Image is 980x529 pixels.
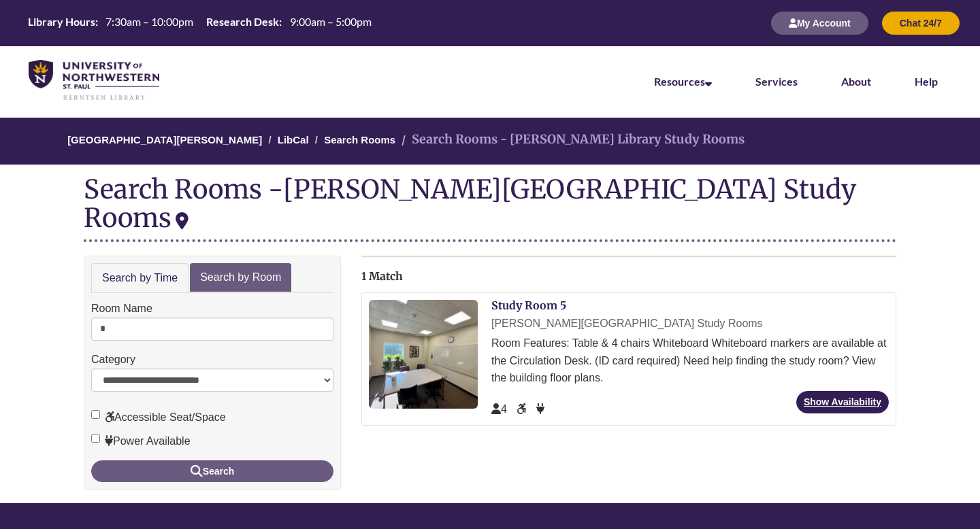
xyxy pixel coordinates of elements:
button: My Account [771,12,868,35]
a: [GEOGRAPHIC_DATA][PERSON_NAME] [67,134,262,146]
img: Study Room 5 [369,300,478,409]
span: 9:00am – 5:00pm [290,15,372,28]
a: Services [755,75,798,88]
span: Accessible Seat/Space [517,403,529,415]
span: The capacity of this space [491,403,507,415]
input: Power Available [91,434,100,443]
span: 7:30am – 10:00pm [105,15,193,28]
div: [PERSON_NAME][GEOGRAPHIC_DATA] Study Rooms [491,315,889,332]
a: LibCal [278,134,309,146]
a: My Account [771,17,868,29]
div: Search Rooms - [84,175,896,241]
li: Search Rooms - [PERSON_NAME] Library Study Rooms [398,130,745,150]
a: Help [915,75,938,88]
table: Hours Today [22,14,376,31]
th: Research Desk: [201,14,284,29]
a: About [841,75,871,88]
button: Chat 24/7 [882,12,960,35]
a: Search Rooms [324,134,395,146]
img: UNWSP Library Logo [29,60,159,101]
div: [PERSON_NAME][GEOGRAPHIC_DATA] Study Rooms [84,173,856,234]
button: Search [91,460,333,482]
a: Hours Today [22,14,376,32]
h2: 1 Match [361,271,896,283]
a: Chat 24/7 [882,17,960,29]
a: Resources [654,75,712,88]
div: Room Features: Table & 4 chairs Whiteboard Whiteboard markers are available at the Circulation De... [491,335,889,387]
label: Power Available [91,432,191,450]
a: Search by Room [190,263,291,292]
a: Study Room 5 [491,298,566,312]
label: Accessible Seat/Space [91,409,226,426]
input: Accessible Seat/Space [91,410,100,419]
nav: Breadcrumb [84,118,896,165]
a: Show Availability [796,391,889,413]
a: Search by Time [91,263,189,294]
label: Room Name [91,300,152,318]
th: Library Hours: [22,14,100,29]
label: Category [91,351,135,369]
span: Power Available [536,403,544,415]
